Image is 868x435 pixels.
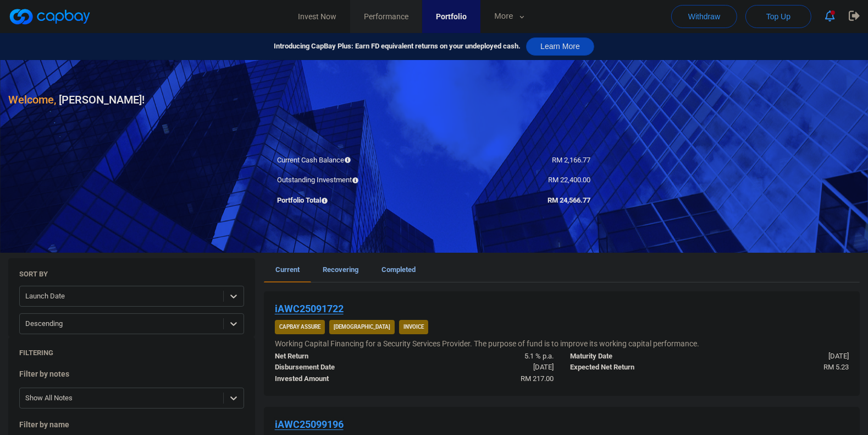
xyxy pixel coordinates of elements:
u: iAWC25091722 [275,303,344,314]
span: RM 24,566.77 [548,196,591,204]
div: [DATE] [414,362,562,373]
button: Withdraw [671,5,737,28]
span: Performance [364,10,408,23]
div: [DATE] [709,351,857,362]
span: RM 5.23 [823,363,849,371]
span: RM 217.00 [521,374,554,383]
strong: Invoice [403,324,424,330]
h5: Working Capital Financing for a Security Services Provider. The purpose of fund is to improve its... [275,339,699,349]
span: Completed [382,265,416,274]
span: Recovering [323,265,358,274]
strong: CapBay Assure [279,324,320,330]
span: Portfolio [436,10,467,23]
div: 5.1 % p.a. [414,351,562,362]
strong: [DEMOGRAPHIC_DATA] [334,324,390,330]
button: Top Up [745,5,811,28]
div: Net Return [267,351,414,362]
div: Expected Net Return [562,362,710,373]
span: RM 22,400.00 [549,176,591,184]
div: Portfolio Total [269,195,434,206]
div: Outstanding Investment [269,175,434,186]
div: Disbursement Date [267,362,414,373]
h5: Sort By [19,269,48,279]
h3: [PERSON_NAME] ! [8,91,145,108]
h5: Filter by notes [19,369,244,379]
button: Learn More [526,37,594,56]
span: Current [275,265,300,274]
u: iAWC25099196 [275,418,344,430]
span: RM 2,166.77 [552,156,591,164]
div: Current Cash Balance [269,155,434,166]
span: Top Up [766,11,790,22]
span: Welcome, [8,93,56,106]
h5: Filter by name [19,420,244,429]
span: Introducing CapBay Plus: Earn FD equivalent returns on your undeployed cash. [274,41,521,52]
div: Invested Amount [267,373,414,385]
h5: Filtering [19,348,53,358]
div: Maturity Date [562,351,710,362]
